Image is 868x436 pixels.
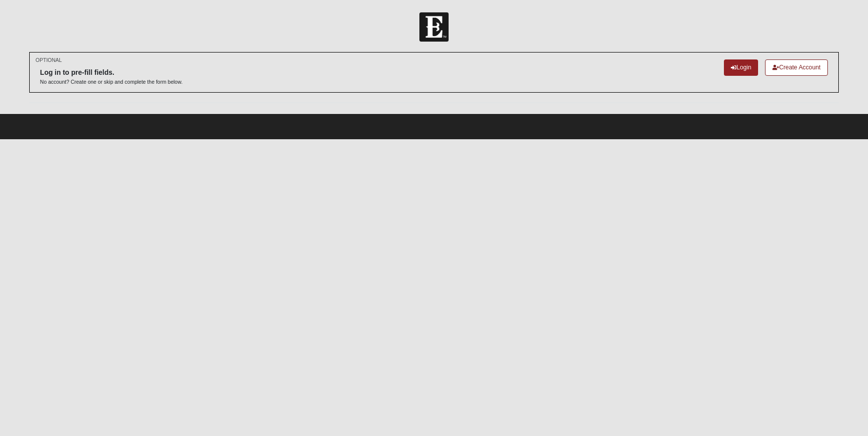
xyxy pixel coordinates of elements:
a: Create Account [765,59,828,76]
small: OPTIONAL [36,56,62,64]
img: Church of Eleven22 Logo [419,12,449,42]
h6: Log in to pre-fill fields. [40,68,183,77]
a: Login [724,59,758,76]
p: No account? Create one or skip and complete the form below. [40,78,183,86]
